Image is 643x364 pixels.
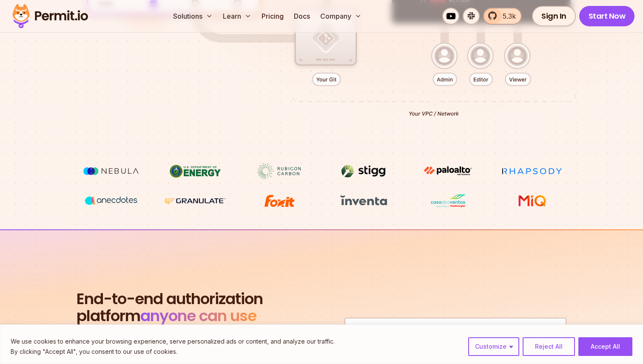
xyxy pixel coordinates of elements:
span: anyone can use [140,305,256,327]
img: Rubicon [248,163,311,179]
span: End-to-end authorization [77,291,263,308]
img: US department of energy [163,163,227,179]
a: 5.3k [483,8,522,25]
img: paloalto [416,163,480,178]
img: Foxit [248,193,311,209]
a: Start Now [579,6,635,26]
img: Permit logo [9,2,92,31]
img: Nebula [79,163,143,179]
h2: platform [77,291,263,324]
img: Rhapsody Health [500,163,564,179]
p: By clicking "Accept All", you consent to our use of cookies. [11,347,335,357]
a: Pricing [258,8,287,25]
button: Solutions [170,8,216,25]
img: Granulate [163,193,227,209]
img: vega [79,193,143,209]
img: Casa dos Ventos [416,193,480,209]
button: Learn [219,8,255,25]
p: We use cookies to enhance your browsing experience, serve personalized ads or content, and analyz... [11,336,335,347]
span: 5.3k [498,11,516,21]
img: MIQ [504,194,561,208]
img: inventa [332,193,395,208]
button: Company [317,8,365,25]
a: Sign In [532,6,576,26]
button: Customize [468,337,519,356]
button: Accept All [578,337,632,356]
img: Stigg [332,163,395,179]
button: Reject All [523,337,575,356]
a: Docs [290,8,313,25]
